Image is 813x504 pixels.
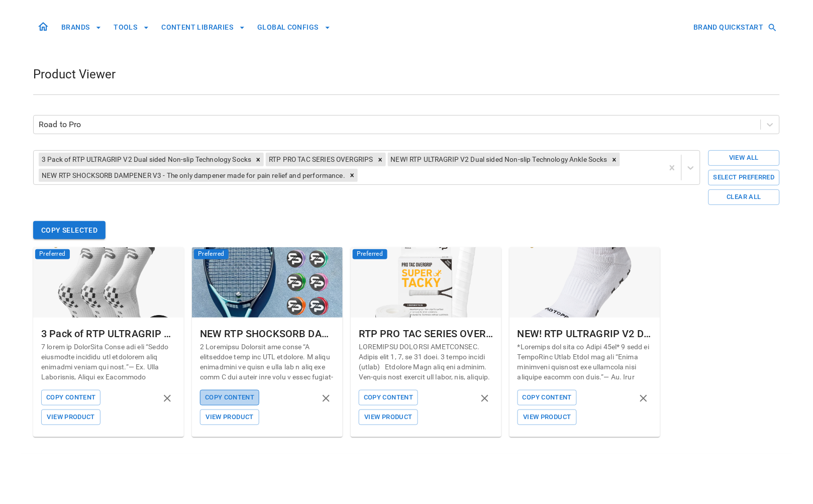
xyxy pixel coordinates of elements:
[41,342,176,382] p: 7 lorem ip DolorSita Conse adi eli “Seddo eiusmodte incididu utl etdolorem aliq enimadmi veniam q...
[359,326,493,342] div: RTP PRO TAC SERIES OVERGRIPS
[708,189,780,205] button: Clear All
[609,153,620,166] div: Remove NEW! RTP ULTRAGRIP V2 Dual sided Non-slip Technology Ankle Socks
[33,66,116,82] h1: Product Viewer
[194,249,229,259] span: Preferred
[200,390,259,406] button: Copy Content
[476,390,493,407] button: remove product
[200,342,335,382] p: 2 Loremipsu Dolorsit ame conse “A elitseddoe temp inc UTL etdolore. M aliqu enimadmini ve quisn e...
[510,247,660,318] img: NEW! RTP ULTRAGRIP V2 Dual sided Non-slip Technology Ankle Socks
[388,153,609,166] div: NEW! RTP ULTRAGRIP V2 Dual sided Non-slip Technology Ankle Socks
[39,153,253,166] div: 3 Pack of RTP ULTRAGRIP V2 Dual sided Non-slip Technology Socks
[192,247,343,318] img: NEW RTP SHOCKSORB DAMPENER V3 - The only dampener made for pain relief and performance.
[253,18,335,37] button: GLOBAL CONFIGS
[359,342,493,382] p: LOREMIPSU DOLORSI AMETCONSEC. Adipis elit 1, 7, se 31 doei. 3 tempo incidi (utlab) Etdolore Magn ...
[200,326,335,342] div: NEW RTP SHOCKSORB DAMPENER V3 - The only dampener made for pain relief and performance.
[200,410,259,425] button: View Product
[375,153,386,166] div: Remove RTP PRO TAC SERIES OVERGRIPS
[518,342,652,382] p: *Loremips dol sita co Adipi 45el* 9 sedd ei TempoRinc Utlab Etdol mag ali “Enima minimveni quisno...
[359,390,418,406] button: Copy Content
[347,169,358,182] div: Remove NEW RTP SHOCKSORB DAMPENER V3 - The only dampener made for pain relief and performance.
[110,18,153,37] button: TOOLS
[635,390,652,407] button: remove product
[353,249,387,259] span: Preferred
[518,390,577,406] button: Copy Content
[708,150,780,166] button: View All
[39,169,347,182] div: NEW RTP SHOCKSORB DAMPENER V3 - The only dampener made for pain relief and performance.
[41,390,100,406] button: Copy Content
[35,249,70,259] span: Preferred
[518,326,652,342] div: NEW! RTP ULTRAGRIP V2 Dual sided Non-slip Technology Ankle Socks
[33,247,184,318] img: 3 Pack of RTP ULTRAGRIP V2 Dual sided Non-slip Technology Socks
[708,170,780,185] button: Select Preferred
[690,18,780,37] button: BRAND QUICKSTART
[351,247,501,318] img: RTP PRO TAC SERIES OVERGRIPS
[159,390,176,407] button: remove product
[57,18,106,37] button: BRANDS
[518,410,577,425] button: View Product
[157,18,249,37] button: CONTENT LIBRARIES
[41,326,176,342] div: 3 Pack of RTP ULTRAGRIP V2 Dual sided Non-slip Technology Socks
[253,153,264,166] div: Remove 3 Pack of RTP ULTRAGRIP V2 Dual sided Non-slip Technology Socks
[359,410,418,425] button: View Product
[33,221,106,240] button: Copy Selected
[41,410,100,425] button: View Product
[266,153,374,166] div: RTP PRO TAC SERIES OVERGRIPS
[318,390,335,407] button: remove product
